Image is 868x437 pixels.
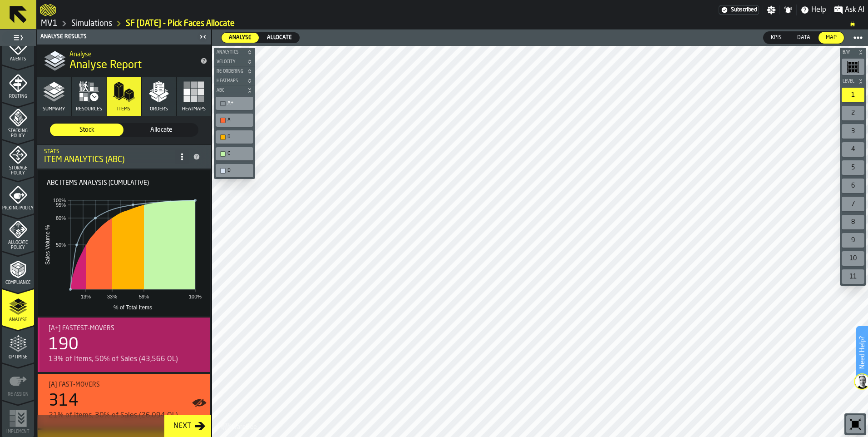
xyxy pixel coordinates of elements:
[222,33,259,43] div: thumb
[260,33,299,43] div: thumb
[49,325,203,332] div: Title
[117,106,130,112] span: Items
[2,429,34,434] span: Implement
[2,318,34,323] span: Analyse
[2,401,34,437] li: menu Implement
[780,5,796,15] label: button-toggle-Notifications
[54,125,120,134] span: Stock
[2,65,34,102] li: menu Routing
[214,145,255,162] div: button-toolbar-undefined
[842,160,864,175] div: 5
[842,124,864,139] div: 3
[840,77,866,86] button: button-
[214,417,265,435] a: logo-header
[2,326,34,363] li: menu Optimise
[840,122,866,140] div: button-toolbar-undefined
[841,50,856,55] span: Bay
[56,215,66,221] text: 80%
[2,140,34,176] li: menu Storage Policy
[2,28,34,65] li: menu Agents
[217,132,252,142] div: B
[37,45,211,77] div: title-Analyse Report
[214,76,255,85] button: button-
[263,34,296,42] span: Allocate
[842,142,864,157] div: 4
[2,289,34,325] li: menu Analyse
[71,19,112,29] a: link-to-/wh/i/3ccf57d1-1e0c-4a81-a3bb-c2011c5f0d50
[40,18,864,29] nav: Breadcrumb
[842,269,864,284] div: 11
[822,34,840,42] span: Map
[49,381,203,388] div: Title
[221,32,259,43] label: button-switch-multi-Analyse
[126,19,235,29] a: link-to-/wh/i/3ccf57d1-1e0c-4a81-a3bb-c2011c5f0d50/simulations/bf352148-c3f6-4ed4-abe1-23091ea896b7
[842,106,864,120] div: 2
[2,392,34,397] span: Re-assign
[214,67,255,76] button: button-
[49,354,203,365] div: 13% of Items, 50% of Sales (43,566 OL)
[225,34,255,42] span: Analyse
[819,32,844,44] div: thumb
[857,327,867,378] label: Need Help?
[56,202,66,208] text: 95%
[227,168,251,174] div: D
[217,115,252,125] div: A
[49,123,124,137] label: button-switch-multi-Stock
[69,49,193,58] h2: Sub Title
[2,166,34,176] span: Storage Policy
[2,280,34,285] span: Compliance
[840,177,866,195] div: button-toolbar-undefined
[841,79,856,84] span: Level
[840,104,866,122] div: button-toolbar-undefined
[840,48,866,57] button: button-
[44,155,175,165] div: Item Analytics (ABC)
[259,32,300,43] label: button-switch-multi-Allocate
[44,225,51,265] text: Sales Volume %
[842,251,864,266] div: 10
[2,363,34,400] li: menu Re-assign
[2,57,34,62] span: Agents
[811,5,826,15] span: Help
[170,421,195,432] div: Next
[39,34,197,40] div: Analyse Results
[764,32,789,44] div: thumb
[39,180,149,186] label: Title
[719,5,759,15] a: link-to-/wh/i/3ccf57d1-1e0c-4a81-a3bb-c2011c5f0d50/settings/billing
[124,124,198,136] div: thumb
[215,88,245,93] span: ABC
[69,58,142,73] span: Analyse Report
[840,86,866,104] div: button-toolbar-undefined
[227,100,251,106] div: A+
[214,48,255,57] button: button-
[56,242,66,248] text: 50%
[38,374,210,428] div: stat-[A] Fast-movers
[2,214,34,251] li: menu Allocate Policy
[2,103,34,139] li: menu Stacking Policy
[44,149,175,155] div: Stats
[818,31,844,44] label: button-switch-multi-Map
[842,179,864,193] div: 6
[37,30,211,45] header: Analyse Results
[139,294,149,299] text: 59%
[41,19,58,29] a: link-to-/wh/i/3ccf57d1-1e0c-4a81-a3bb-c2011c5f0d50
[217,99,252,108] div: A+
[150,106,168,112] span: Orders
[840,249,866,268] div: button-toolbar-undefined
[840,195,866,213] div: button-toolbar-undefined
[767,34,785,42] span: KPIs
[50,124,123,136] div: thumb
[763,5,779,15] label: button-toggle-Settings
[840,213,866,231] div: button-toolbar-undefined
[215,79,245,84] span: Heatmaps
[81,294,91,299] text: 13%
[2,252,34,288] li: menu Compliance
[49,381,100,388] span: [A] Fast-movers
[214,112,255,129] div: button-toolbar-undefined
[215,50,245,55] span: Analytics
[840,57,866,77] div: button-toolbar-undefined
[830,5,868,15] label: button-toggle-Ask AI
[2,355,34,360] span: Optimise
[2,177,34,214] li: menu Picking Policy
